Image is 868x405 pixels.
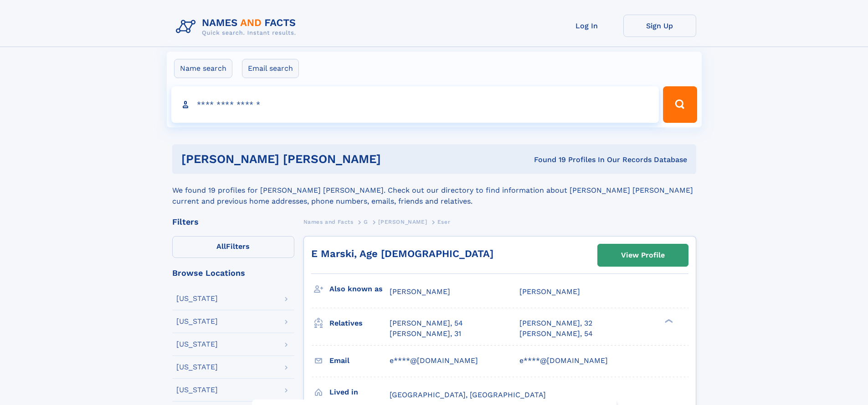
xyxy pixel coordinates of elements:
[172,236,294,258] label: Filters
[437,219,450,225] span: Eser
[378,216,427,227] a: [PERSON_NAME]
[172,218,294,226] div: Filters
[390,287,450,296] span: [PERSON_NAME]
[176,318,218,325] div: [US_STATE]
[329,281,390,297] h3: Also known as
[364,216,368,227] a: G
[242,59,299,78] label: Email search
[519,329,593,339] a: [PERSON_NAME], 54
[390,318,463,328] a: [PERSON_NAME], 54
[171,86,659,123] input: search input
[176,363,218,371] div: [US_STATE]
[457,155,687,165] div: Found 19 Profiles In Our Records Database
[216,242,226,251] span: All
[378,219,427,225] span: [PERSON_NAME]
[598,244,688,266] a: View Profile
[663,86,697,123] button: Search Button
[311,248,493,259] a: E Marski, Age [DEMOGRAPHIC_DATA]
[329,353,390,368] h3: Email
[329,384,390,400] h3: Lived in
[364,219,368,225] span: G
[172,269,294,277] div: Browse Locations
[172,15,303,39] img: Logo Names and Facts
[303,216,354,227] a: Names and Facts
[176,341,218,348] div: [US_STATE]
[621,245,665,266] div: View Profile
[390,390,546,399] span: [GEOGRAPHIC_DATA], [GEOGRAPHIC_DATA]
[174,59,232,78] label: Name search
[329,316,390,331] h3: Relatives
[176,386,218,394] div: [US_STATE]
[172,174,696,207] div: We found 19 profiles for [PERSON_NAME] [PERSON_NAME]. Check out our directory to find information...
[550,15,623,37] a: Log In
[519,318,592,328] a: [PERSON_NAME], 32
[181,153,457,165] h1: [PERSON_NAME] [PERSON_NAME]
[519,287,580,296] span: [PERSON_NAME]
[390,329,461,339] a: [PERSON_NAME], 31
[176,295,218,302] div: [US_STATE]
[663,318,673,324] div: ❯
[623,15,696,37] a: Sign Up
